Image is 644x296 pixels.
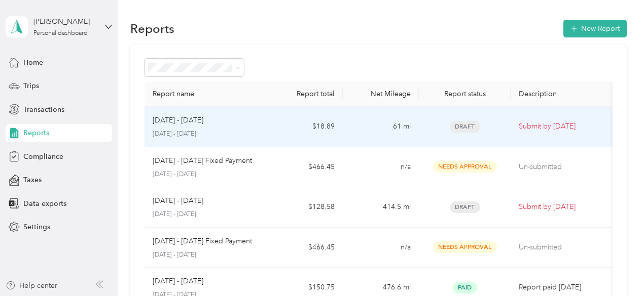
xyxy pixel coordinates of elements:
[427,90,503,98] div: Report status
[153,170,259,179] p: [DATE] - [DATE]
[153,155,252,166] p: [DATE] - [DATE] Fixed Payment
[343,228,419,268] td: n/a
[23,57,43,68] span: Home
[153,250,259,260] p: [DATE] - [DATE]
[23,104,64,115] span: Transactions
[266,81,342,107] th: Report total
[33,16,97,27] div: [PERSON_NAME]
[511,81,613,107] th: Description
[153,115,203,126] p: [DATE] - [DATE]
[450,121,480,133] span: Draft
[23,128,49,138] span: Reports
[519,121,604,132] p: Submit by [DATE]
[453,282,477,293] span: Paid
[266,107,342,147] td: $18.89
[343,187,419,228] td: 414.5 mi
[6,280,57,291] button: Help center
[266,187,342,228] td: $128.58
[130,23,174,34] h1: Reports
[343,81,419,107] th: Net Mileage
[519,161,604,173] p: Un-submitted
[343,107,419,147] td: 61 mi
[23,80,39,91] span: Trips
[153,195,203,206] p: [DATE] - [DATE]
[266,147,342,188] td: $466.45
[23,198,66,209] span: Data exports
[266,228,342,268] td: $466.45
[153,210,259,219] p: [DATE] - [DATE]
[33,30,88,36] div: Personal dashboard
[23,151,63,162] span: Compliance
[343,147,419,188] td: n/a
[23,175,42,185] span: Taxes
[153,276,203,287] p: [DATE] - [DATE]
[153,236,252,247] p: [DATE] - [DATE] Fixed Payment
[153,130,259,139] p: [DATE] - [DATE]
[519,282,604,293] p: Report paid [DATE]
[145,81,267,107] th: Report name
[433,161,497,173] span: Needs Approval
[433,241,497,253] span: Needs Approval
[519,201,604,213] p: Submit by [DATE]
[563,20,627,37] button: New Report
[587,239,644,296] iframe: Everlance-gr Chat Button Frame
[23,222,50,232] span: Settings
[450,201,480,213] span: Draft
[519,242,604,253] p: Un-submitted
